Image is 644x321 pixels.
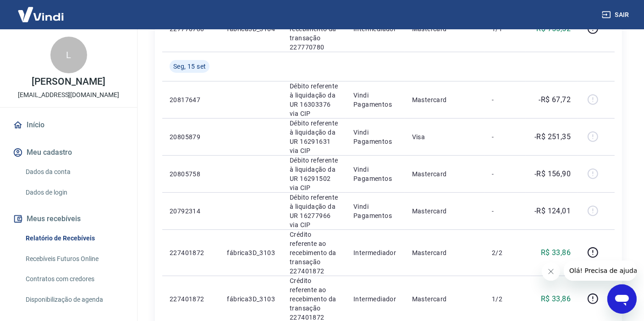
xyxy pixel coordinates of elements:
a: Início [11,115,126,135]
span: Seg, 15 set [173,62,206,71]
p: Mastercard [412,207,477,216]
p: Débito referente à liquidação da UR 16291631 via CIP [290,119,339,155]
p: 20792314 [170,207,212,216]
p: Mastercard [412,248,477,257]
p: 227401872 [170,294,212,304]
p: Vindi Pagamentos [353,91,397,109]
p: 227401872 [170,248,212,257]
p: -R$ 156,90 [534,169,571,180]
p: - [492,132,519,141]
iframe: Mensagem da empresa [564,261,637,281]
p: fábrica3D_3103 [227,294,275,304]
p: Crédito referente ao recebimento da transação 227401872 [290,230,339,276]
p: Vindi Pagamentos [353,128,397,146]
p: R$ 33,86 [541,294,571,305]
p: Vindi Pagamentos [353,165,397,183]
a: Contratos com credores [22,270,126,288]
span: Olá! Precisa de ajuda? [6,6,77,14]
iframe: Fechar mensagem [542,262,560,281]
p: -R$ 251,35 [534,131,571,142]
p: 20805758 [170,169,212,179]
p: 1/2 [492,294,519,304]
a: Dados de login [22,183,126,202]
button: Meu cadastro [11,142,126,163]
p: Débito referente à liquidação da UR 16291502 via CIP [290,156,339,192]
p: Débito referente à liquidação da UR 16277966 via CIP [290,193,339,229]
p: Débito referente à liquidação da UR 16303376 via CIP [290,82,339,118]
p: -R$ 124,01 [534,206,571,217]
p: - [492,207,519,216]
p: R$ 33,86 [541,247,571,258]
a: Dados da conta [22,163,126,181]
p: 20805879 [170,132,212,141]
p: Vindi Pagamentos [353,202,397,220]
p: fábrica3D_3103 [227,248,275,257]
p: Visa [412,132,477,141]
img: Vindi [11,0,71,28]
p: Mastercard [412,95,477,104]
p: 2/2 [492,248,519,257]
button: Meus recebíveis [11,209,126,229]
p: 20817647 [170,95,212,104]
p: [EMAIL_ADDRESS][DOMAIN_NAME] [18,90,119,100]
iframe: Botão para abrir a janela de mensagens [607,284,637,314]
a: Disponibilização de agenda [22,290,126,309]
button: Sair [600,6,633,23]
p: Mastercard [412,294,477,304]
p: Intermediador [353,294,397,304]
a: Relatório de Recebíveis [22,229,126,248]
div: L [50,37,87,73]
p: Intermediador [353,248,397,257]
a: Recebíveis Futuros Online [22,250,126,268]
p: -R$ 67,72 [539,94,571,105]
p: - [492,95,519,104]
p: [PERSON_NAME] [32,77,105,87]
p: - [492,169,519,179]
p: Mastercard [412,169,477,179]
